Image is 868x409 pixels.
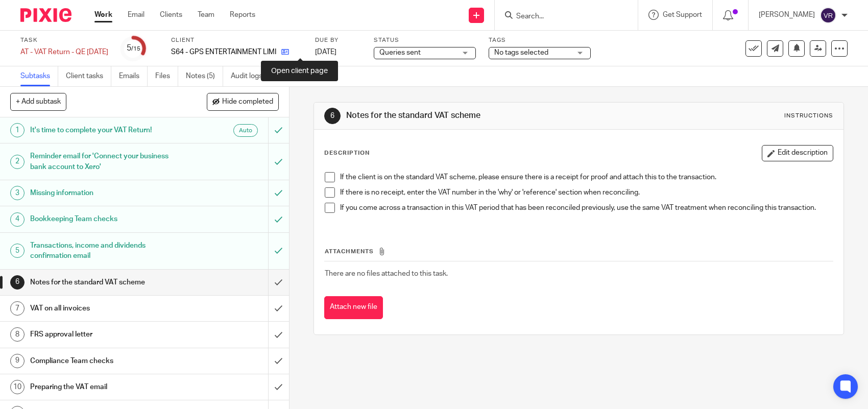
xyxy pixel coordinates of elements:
a: Work [94,10,112,20]
h1: Reminder email for 'Connect your business bank account to Xero' [30,149,182,175]
div: 5 [10,244,25,258]
span: There are no files attached to this task. [325,270,448,277]
a: Client tasks [66,66,111,86]
span: Queries sent [379,49,421,56]
h1: Notes for the standard VAT scheme [346,110,600,121]
p: S64 - GPS ENTERTAINMENT LIMITED [171,47,276,57]
h1: It's time to complete your VAT Return! [30,123,182,138]
div: 6 [324,108,341,124]
input: Search [515,12,607,21]
span: Attachments [325,249,374,254]
h1: FRS approval letter [30,327,182,342]
label: Due by [315,36,361,44]
button: Attach new file [324,296,383,319]
div: 1 [10,123,25,137]
a: Files [155,66,178,86]
h1: Notes for the standard VAT scheme [30,275,182,290]
span: Get Support [663,11,702,18]
div: 9 [10,354,25,368]
a: Emails [119,66,148,86]
div: Instructions [784,112,833,120]
a: Notes (5) [186,66,223,86]
div: AT - VAT Return - QE [DATE] [20,47,108,57]
span: [DATE] [315,49,336,56]
div: Auto [233,124,258,137]
button: + Add subtask [10,93,66,110]
small: /15 [131,46,140,52]
label: Client [171,36,302,44]
div: 5 [127,42,140,54]
div: 8 [10,327,25,342]
div: 10 [10,380,25,394]
a: Email [128,10,144,20]
h1: Bookkeeping Team checks [30,211,182,227]
a: Team [198,10,214,20]
h1: Missing information [30,185,182,201]
img: Pixie [20,8,71,22]
h1: Transactions, income and dividends confirmation email [30,238,182,264]
button: Hide completed [207,93,279,110]
a: Reports [230,10,255,20]
div: 2 [10,155,25,169]
div: AT - VAT Return - QE 30-06-2025 [20,47,108,57]
span: No tags selected [494,49,548,56]
label: Tags [489,36,591,44]
label: Status [374,36,476,44]
p: If there is no receipt, enter the VAT number in the 'why' or 'reference' section when reconciling. [340,187,833,198]
div: 3 [10,186,25,200]
button: Edit description [762,145,833,161]
span: Hide completed [222,98,273,106]
h1: VAT on all invoices [30,301,182,316]
a: Subtasks [20,66,58,86]
p: If the client is on the standard VAT scheme, please ensure there is a receipt for proof and attac... [340,172,833,182]
p: Description [324,149,370,157]
a: Clients [160,10,182,20]
p: If you come across a transaction in this VAT period that has been reconciled previously, use the ... [340,203,833,213]
a: Audit logs [231,66,270,86]
div: 6 [10,275,25,290]
h1: Compliance Team checks [30,353,182,369]
img: svg%3E [820,7,836,23]
h1: Preparing the VAT email [30,379,182,395]
label: Task [20,36,108,44]
div: 4 [10,212,25,227]
p: [PERSON_NAME] [759,10,815,20]
div: 7 [10,301,25,316]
